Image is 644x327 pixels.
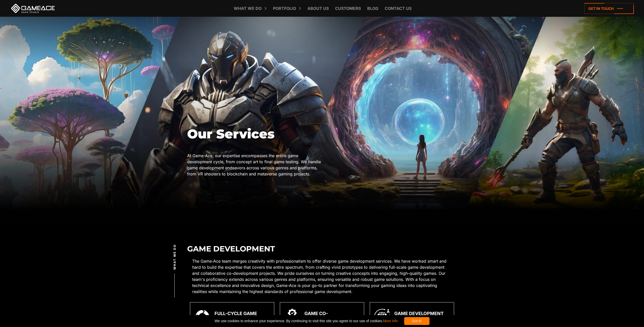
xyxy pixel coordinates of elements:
[404,317,430,325] div: Got it!
[187,153,322,177] div: At Game-Ace, our expertise encompasses the entire game development cycle, from concept art to fin...
[214,317,398,325] span: We use cookies to enhance your experience. By continuing to visit this site you agree to our use ...
[214,310,270,324] div: Full-Cycle Game Development
[172,244,177,270] span: What we do
[192,258,452,295] p: The Game-Ace team merges creativity with professionalism to offer diverse game development servic...
[584,3,634,14] a: Get in touch
[187,245,457,253] h2: Game Development
[304,310,360,324] div: Game Co-Development
[374,309,390,325] img: Game development outsourcing 1
[187,127,322,141] h1: Our Services
[383,319,398,323] a: More info
[394,310,450,324] div: Game Development Outsourcing
[196,310,209,324] img: Full circle game development
[284,309,300,325] img: Game co development icon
